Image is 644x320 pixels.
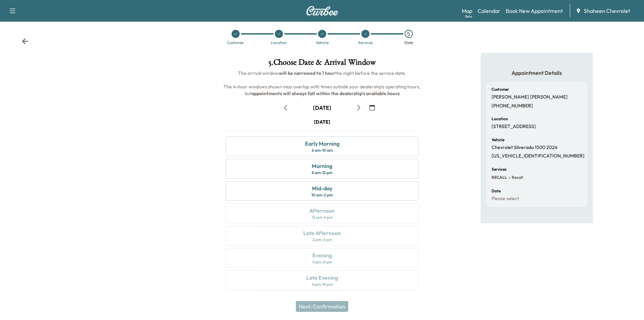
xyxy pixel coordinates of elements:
b: will be narrowed to 1 hour [279,70,335,76]
span: The arrival window the night before the service date. The 4-hour windows shown may overlap with t... [223,70,422,97]
h6: Date [492,189,501,193]
p: [PERSON_NAME] [PERSON_NAME] [492,94,568,100]
span: Recall [510,175,523,180]
h6: Customer [492,87,509,91]
div: Location [271,41,287,45]
div: [DATE] [314,119,330,125]
p: Please select [492,196,519,202]
div: Date [404,41,413,45]
h6: Location [492,117,508,121]
img: Curbee Logo [306,6,338,16]
span: RECALL [492,175,507,180]
div: [DATE] [313,104,331,111]
b: appointments will always fall within the dealership's available hours [252,90,400,97]
div: 10 am - 2 pm [311,192,333,198]
div: Mid-day [312,184,332,192]
span: Shaheen Chevrolet [584,7,630,15]
div: 5 [405,30,413,38]
div: Vehicle [316,41,329,45]
span: - [507,174,510,181]
a: Book New Appointment [506,7,563,15]
a: MapBeta [462,7,472,15]
div: 8 am - 12 pm [312,170,332,175]
h6: Vehicle [492,138,504,142]
p: [STREET_ADDRESS] [492,124,536,130]
h1: 5 . Choose Date & Arrival Window [220,58,424,70]
div: Morning [312,162,332,170]
p: Chevrolet Silverado 1500 2024 [492,145,557,151]
div: Beta [465,14,472,19]
p: [PHONE_NUMBER] [492,103,533,109]
h6: Services [492,167,506,171]
div: Early Morning [305,140,339,148]
p: [US_VEHICLE_IDENTIFICATION_NUMBER] [492,153,585,159]
a: Calendar [478,7,500,15]
h5: Appointment Details [486,69,588,77]
div: Services [358,41,373,45]
div: Customer [227,41,244,45]
div: 6 am - 10 am [312,148,333,153]
div: Back [22,38,28,45]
